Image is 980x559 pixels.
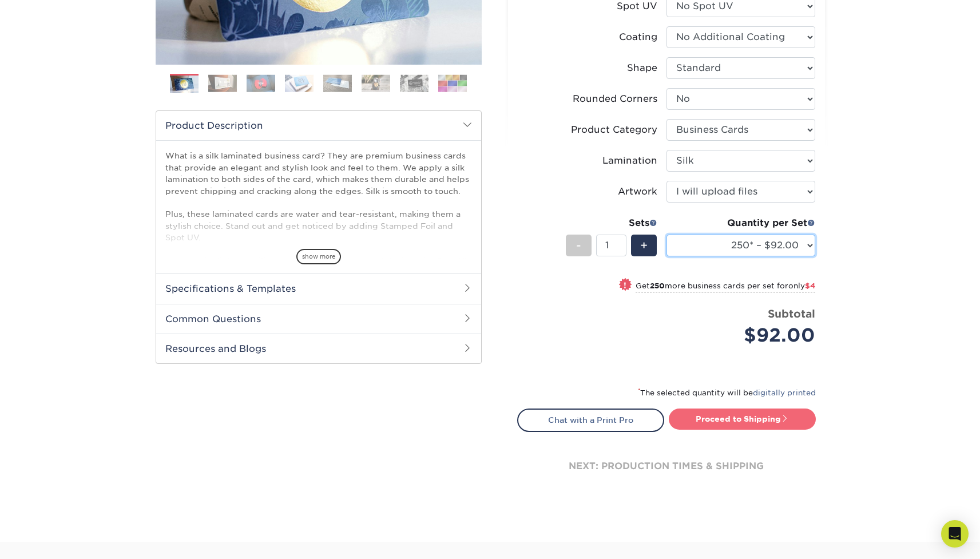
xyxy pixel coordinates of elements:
div: Coating [619,30,657,44]
img: Business Cards 04 [285,74,314,92]
img: Business Cards 05 [323,74,352,92]
div: Open Intercom Messenger [941,520,969,548]
a: Proceed to Shipping [669,409,816,429]
small: Get more business cards per set for [636,282,815,293]
strong: Subtotal [768,307,815,320]
div: Product Category [571,123,657,137]
h2: Product Description [156,111,481,140]
img: Business Cards 07 [400,74,428,92]
img: Business Cards 01 [170,70,199,98]
span: - [576,237,581,254]
a: Chat with a Print Pro [517,409,664,431]
img: Business Cards 06 [362,74,390,92]
span: $4 [805,282,815,290]
div: Artwork [618,185,657,199]
iframe: Google Customer Reviews [3,524,97,555]
span: show more [296,249,341,264]
img: Business Cards 02 [208,74,237,92]
a: digitally printed [753,388,816,397]
div: Lamination [602,154,657,168]
h2: Specifications & Templates [156,273,481,303]
p: What is a silk laminated business card? They are premium business cards that provide an elegant a... [165,150,472,336]
small: The selected quantity will be [638,388,816,397]
div: next: production times & shipping [517,432,816,501]
strong: 250 [650,282,665,290]
img: Business Cards 08 [438,74,467,92]
img: Business Cards 03 [247,74,275,92]
span: ! [624,279,626,291]
div: Shape [627,61,657,75]
div: Sets [566,216,657,230]
div: Rounded Corners [573,92,657,106]
div: Quantity per Set [666,216,815,230]
span: + [640,237,648,254]
div: $92.00 [675,322,815,349]
span: only [788,282,815,290]
h2: Common Questions [156,304,481,334]
h2: Resources and Blogs [156,334,481,363]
